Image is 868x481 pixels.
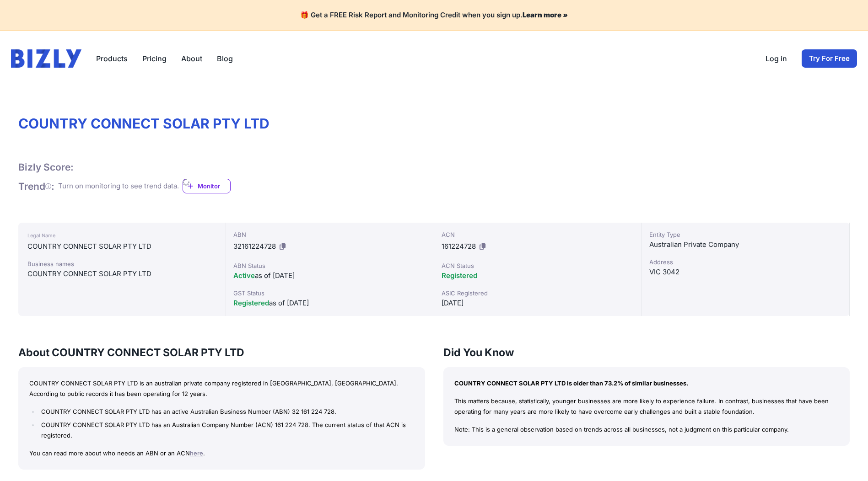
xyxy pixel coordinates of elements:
[27,259,216,268] div: Business names
[18,115,850,132] h1: COUNTRY CONNECT SOLAR PTY LTD
[181,53,202,64] a: About
[442,261,634,270] div: ACN Status
[442,242,476,251] span: 161224728
[18,180,54,192] h1: Trend :
[29,448,414,459] p: You can read more about who needs an ABN or an ACN .
[58,181,179,192] div: Turn on monitoring to see trend data.
[233,270,426,281] div: as of [DATE]
[442,271,477,280] span: Registered
[233,261,426,270] div: ABN Status
[649,230,842,239] div: Entity Type
[233,299,269,307] span: Registered
[11,11,857,20] h4: 🎁 Get a FREE Risk Report and Monitoring Credit when you sign up.
[443,345,850,360] h3: Did You Know
[649,239,842,250] div: Australian Private Company
[217,53,233,64] a: Blog
[27,230,216,241] div: Legal Name
[233,289,426,298] div: GST Status
[233,230,426,239] div: ABN
[802,49,857,68] a: Try For Free
[183,179,231,193] a: Monitor
[523,11,568,19] a: Learn more »
[27,241,216,252] div: COUNTRY CONNECT SOLAR PTY LTD
[442,298,634,309] div: [DATE]
[649,257,842,267] div: Address
[766,53,787,64] a: Log in
[29,378,414,399] p: COUNTRY CONNECT SOLAR PTY LTD is an australian private company registered in [GEOGRAPHIC_DATA], [...
[39,420,414,441] li: COUNTRY CONNECT SOLAR PTY LTD has an Australian Company Number (ACN) 161 224 728. The current sta...
[233,271,255,280] span: Active
[18,161,74,173] h1: Bizly Score:
[454,424,839,435] p: Note: This is a general observation based on trends across all businesses, not a judgment on this...
[233,298,426,309] div: as of [DATE]
[39,406,414,417] li: COUNTRY CONNECT SOLAR PTY LTD has an active Australian Business Number (ABN) 32 161 224 728.
[96,53,128,64] button: Products
[142,53,167,64] a: Pricing
[649,267,842,278] div: VIC 3042
[454,396,839,417] p: This matters because, statistically, younger businesses are more likely to experience failure. In...
[190,449,203,457] a: here
[27,268,216,279] div: COUNTRY CONNECT SOLAR PTY LTD
[198,182,230,191] span: Monitor
[442,289,634,298] div: ASIC Registered
[442,230,634,239] div: ACN
[454,378,839,389] p: COUNTRY CONNECT SOLAR PTY LTD is older than 73.2% of similar businesses.
[18,345,425,360] h3: About COUNTRY CONNECT SOLAR PTY LTD
[233,242,276,251] span: 32161224728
